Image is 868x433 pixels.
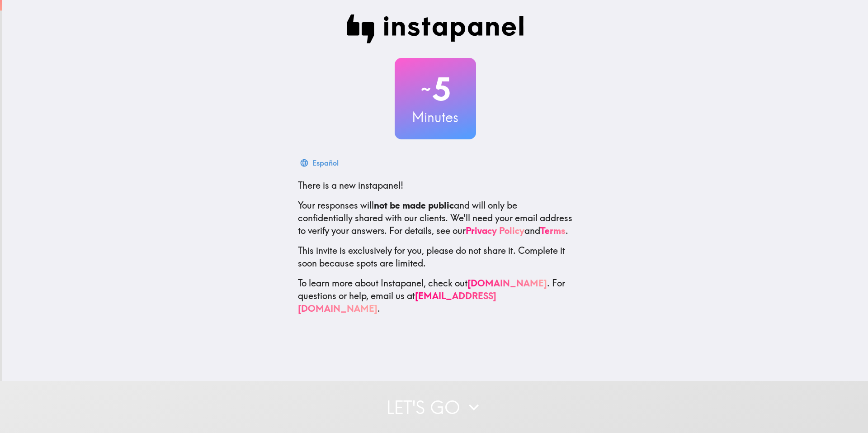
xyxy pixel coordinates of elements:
b: not be made public [374,200,454,211]
img: Instapanel [347,14,524,43]
span: There is a new instapanel! [298,180,403,191]
a: Privacy Policy [466,225,524,236]
div: Español [312,157,339,169]
a: [DOMAIN_NAME] [467,277,547,289]
p: Your responses will and will only be confidentially shared with our clients. We'll need your emai... [298,199,573,237]
p: To learn more about Instapanel, check out . For questions or help, email us at . [298,277,573,315]
p: This invite is exclusively for you, please do not share it. Complete it soon because spots are li... [298,244,573,270]
h3: Minutes [395,108,476,127]
h2: 5 [395,71,476,108]
a: Terms [540,225,566,236]
button: Español [298,154,342,172]
a: [EMAIL_ADDRESS][DOMAIN_NAME] [298,290,496,314]
span: ~ [420,76,432,103]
